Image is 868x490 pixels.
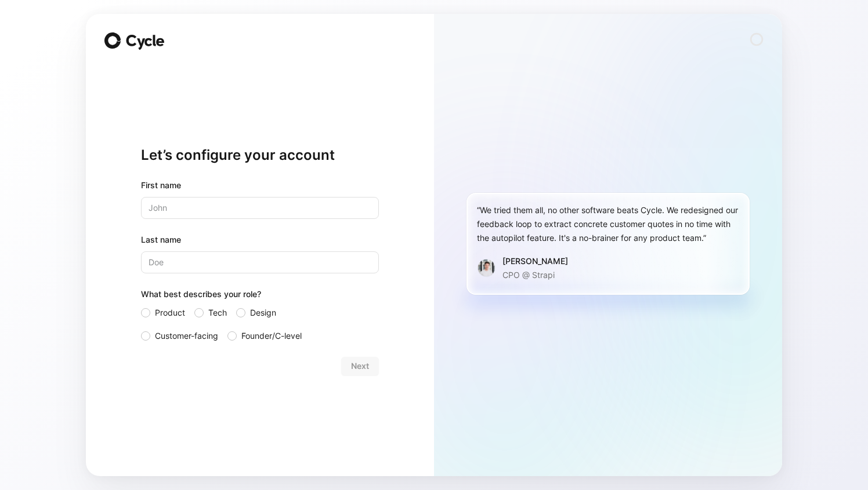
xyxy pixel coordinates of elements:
h1: Let’s configure your account [141,146,379,164]
p: CPO @ Strapi [502,268,568,282]
input: Doe [141,251,379,273]
div: [PERSON_NAME] [502,254,568,268]
span: Product [155,306,185,320]
div: First name [141,178,379,192]
input: John [141,197,379,219]
span: Design [250,306,276,320]
div: What best describes your role? [141,287,379,306]
span: Founder/C-level [241,329,302,343]
span: Customer-facing [155,329,218,343]
div: “We tried them all, no other software beats Cycle. We redesigned our feedback loop to extract con... [477,203,739,245]
span: Tech [208,306,227,320]
label: Last name [141,233,379,247]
